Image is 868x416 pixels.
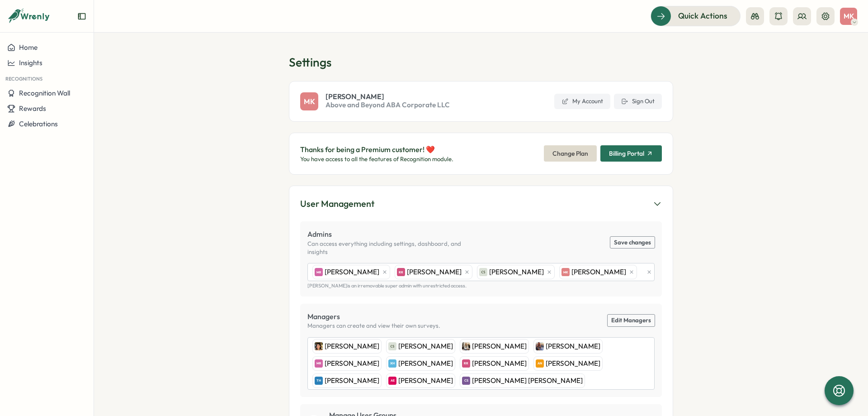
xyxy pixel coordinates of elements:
[840,8,857,25] button: MK
[546,359,600,368] span: [PERSON_NAME]
[19,43,38,52] span: Home
[300,144,453,155] p: Thanks for being a Premium customer! ❤️
[300,197,374,211] div: User Management
[479,268,487,276] img: Camry Smith
[19,89,70,97] span: Recognition Wall
[632,97,655,105] span: Sign Out
[464,361,468,366] span: RR
[538,361,542,366] span: AN
[489,267,544,277] span: [PERSON_NAME]
[554,94,610,109] a: My Account
[552,146,588,161] span: Change Plan
[546,341,600,351] span: [PERSON_NAME]
[315,342,323,350] img: Elizabeth Simon
[608,315,655,326] a: Edit Managers
[77,12,86,21] button: Expand sidebar
[572,97,603,105] span: My Account
[325,359,379,368] span: [PERSON_NAME]
[472,359,527,368] span: [PERSON_NAME]
[610,237,655,249] button: Save changes
[316,378,321,383] span: TH
[316,361,321,366] span: MR
[300,155,453,163] p: You have access to all the features of Recognition module.
[19,104,46,113] span: Rewards
[407,267,462,277] span: [PERSON_NAME]
[304,96,315,107] span: MK
[307,240,481,256] p: Can access everything including settings, dashboard, and insights
[391,378,395,383] span: AE
[325,100,450,110] span: Above and Beyond ABA Corporate LLC
[19,58,42,67] span: Insights
[289,54,673,70] h1: Settings
[325,376,379,386] span: [PERSON_NAME]
[651,6,741,26] button: Quick Actions
[300,197,662,211] button: User Management
[19,120,58,128] span: Celebrations
[571,267,626,277] span: [PERSON_NAME]
[307,283,655,289] p: [PERSON_NAME] is an irremovable super admin with unrestricted access.
[307,229,481,240] p: Admins
[464,378,468,383] span: CS
[316,270,321,275] span: MR
[390,361,395,366] span: XH
[398,376,453,386] span: [PERSON_NAME]
[399,270,403,275] span: RR
[325,267,379,277] span: [PERSON_NAME]
[536,342,544,350] img: Anikkah Walker
[388,342,396,350] img: Camry Smith
[462,342,470,350] img: Kali Cuendet
[398,341,453,351] span: [PERSON_NAME]
[472,376,583,386] span: [PERSON_NAME] [PERSON_NAME]
[563,270,568,275] span: MK
[609,150,644,157] span: Billing Portal
[325,93,450,100] span: [PERSON_NAME]
[844,12,854,20] span: MK
[307,311,440,322] p: Managers
[544,145,597,162] button: Change Plan
[325,341,379,351] span: [PERSON_NAME]
[678,10,727,22] span: Quick Actions
[614,94,662,109] button: Sign Out
[307,322,440,330] p: Managers can create and view their own surveys.
[398,359,453,368] span: [PERSON_NAME]
[472,341,527,351] span: [PERSON_NAME]
[600,145,662,162] button: Billing Portal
